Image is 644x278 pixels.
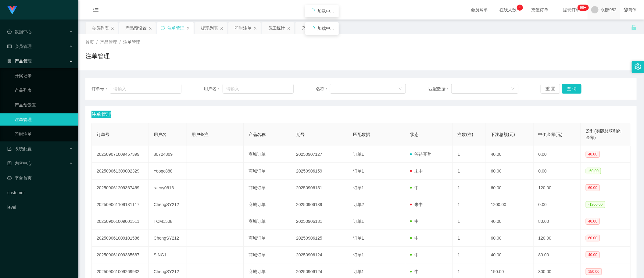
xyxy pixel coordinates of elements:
[353,236,364,241] span: 订单1
[453,180,486,196] td: 1
[223,84,294,94] input: 请输入
[538,132,563,137] span: 中奖金额(元)
[410,152,431,157] span: 等待开奖
[244,146,291,163] td: 商城订单
[244,180,291,196] td: 商城订单
[486,230,534,247] td: 60.00
[149,146,187,163] td: 80724809
[578,5,589,11] sup: 268
[85,0,106,20] i: 图标: menu-fold
[291,196,348,213] td: 20250906139
[192,132,209,137] span: 用户备注
[204,86,223,92] span: 用户名：
[453,230,486,247] td: 1
[517,5,523,11] sup: 4
[586,129,621,140] span: 盈利(实际总获利的金额)
[91,111,111,118] span: 注单管理
[353,132,370,137] span: 匹配数据
[148,27,152,30] i: 图标: close
[149,213,187,230] td: TCM1508
[7,172,73,184] a: 图标: dashboard平台首页
[7,29,32,34] span: 数据中心
[624,8,628,12] i: 图标: global
[586,218,600,225] span: 40.00
[92,146,149,163] td: 202509071009457399
[244,213,291,230] td: 商城订单
[410,169,423,173] span: 未中
[7,30,12,34] i: 图标: check-circle-o
[291,213,348,230] td: 20250906131
[316,86,330,92] span: 名称：
[287,27,291,30] i: 图标: close
[7,147,12,151] i: 图标: form
[97,132,109,137] span: 订单号
[15,84,73,96] a: 产品列表
[353,202,364,207] span: 订单2
[7,44,12,48] i: 图标: table
[453,213,486,230] td: 1
[528,8,552,12] span: 充值订单
[317,26,334,31] span: 加载中...
[149,247,187,263] td: SING1
[244,196,291,213] td: 商城订单
[586,268,602,275] span: 150.00
[149,163,187,180] td: Yeoqc888
[149,196,187,213] td: ChengSY212
[15,69,73,82] a: 开奖记录
[353,185,364,190] span: 订单1
[244,247,291,263] td: 商城订单
[110,84,181,94] input: 请输入
[92,213,149,230] td: 202509061009001511
[534,163,581,180] td: 0.00
[154,132,166,137] span: 用户名
[410,132,419,137] span: 状态
[7,59,12,63] i: 图标: appstore-o
[453,247,486,263] td: 1
[125,22,147,34] div: 产品预设置
[635,63,641,70] i: 图标: setting
[268,22,285,34] div: 员工统计
[534,196,581,213] td: 0.00
[291,230,348,247] td: 20250906125
[149,180,187,196] td: raeny0616
[15,128,73,140] a: 即时注单
[586,201,605,208] span: -1200.00
[586,235,600,241] span: 60.00
[100,40,117,45] span: 产品管理
[310,9,315,13] i: icon: loading
[453,146,486,163] td: 1
[92,196,149,213] td: 202509061109131117
[399,87,402,91] i: 图标: down
[453,196,486,213] td: 1
[7,59,32,63] span: 产品管理
[244,163,291,180] td: 商城订单
[541,84,560,94] button: 重 置
[149,230,187,247] td: ChengSY212
[586,251,600,258] span: 40.00
[534,247,581,263] td: 80.00
[7,44,32,49] span: 会员管理
[291,180,348,196] td: 20250906151
[7,161,32,166] span: 内容中心
[534,180,581,196] td: 120.00
[92,180,149,196] td: 202509061209367469
[96,40,98,45] span: /
[317,9,334,13] span: 加载中...
[249,132,266,137] span: 产品名称
[7,201,73,213] a: level
[562,84,581,94] button: 查 询
[428,86,451,92] span: 匹配数据：
[186,27,190,30] i: 图标: close
[491,132,515,137] span: 下注总额(元)
[302,22,319,34] div: 充值列表
[410,185,419,190] span: 中
[486,180,534,196] td: 60.00
[497,8,520,12] span: 在线人数
[486,196,534,213] td: 1200.00
[291,247,348,263] td: 20250906124
[511,87,515,91] i: 图标: down
[201,22,218,34] div: 提现列表
[7,187,73,199] a: customer
[631,25,637,30] i: 图标: unlock
[92,22,109,34] div: 会员列表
